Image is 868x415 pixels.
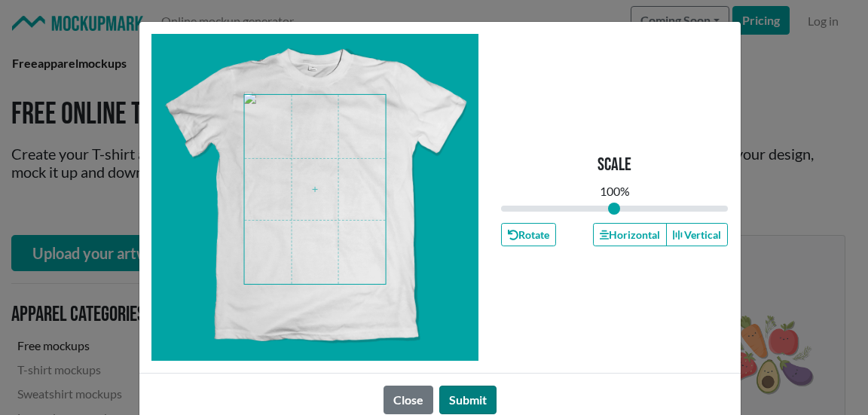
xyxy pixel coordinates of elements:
[593,223,667,246] button: Horizontal
[439,386,497,414] button: Submit
[501,223,556,246] button: Rotate
[598,154,631,176] p: Scale
[600,182,630,200] div: 100 %
[384,386,433,414] button: Close
[666,223,728,246] button: Vertical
